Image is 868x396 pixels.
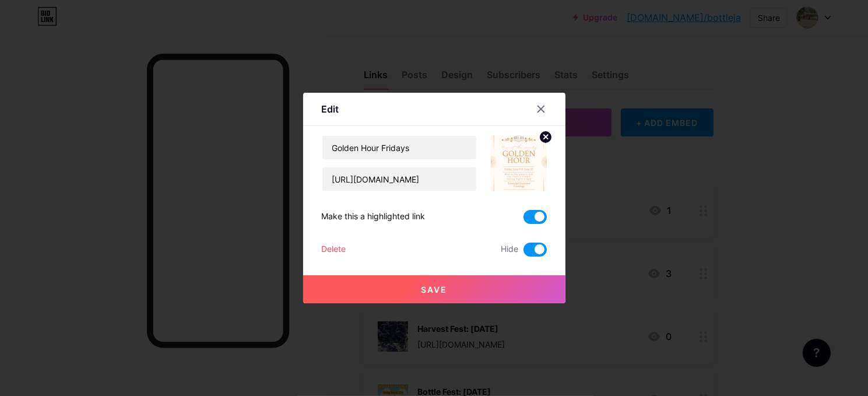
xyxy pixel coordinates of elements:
div: Delete [322,243,346,257]
span: Save [421,285,447,295]
input: URL [322,167,476,191]
input: Title [322,136,476,159]
div: Edit [322,102,339,116]
span: Hide [501,243,519,257]
div: Make this a highlighted link [322,210,426,224]
img: link_thumbnail [491,135,547,191]
button: Save [303,275,565,303]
